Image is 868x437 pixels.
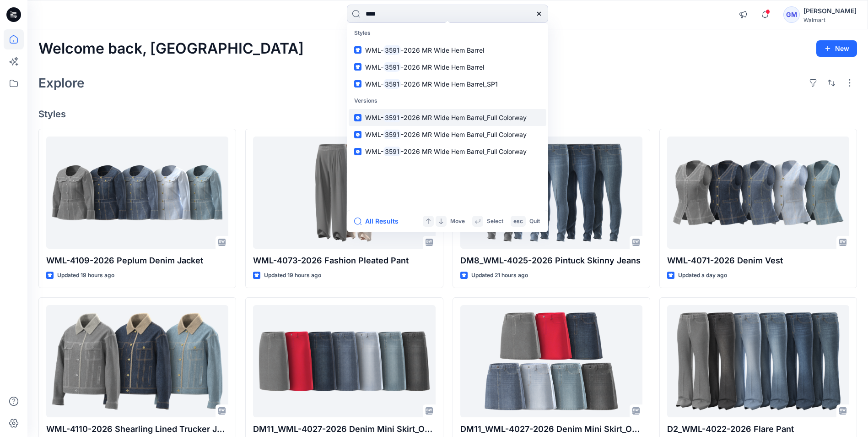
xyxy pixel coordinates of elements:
[349,76,546,93] a: WML-3591-2026 MR Wide Hem Barrel_SP1
[803,5,857,16] div: [PERSON_NAME]
[401,131,527,138] span: -2026 MR Wide Hem Barrel_Full Colorway
[401,114,527,121] span: -2026 MR Wide Hem Barrel_Full Colorway
[365,147,383,155] span: WML-
[803,16,857,23] div: Walmart
[253,254,435,267] p: WML-4073-2026 Fashion Pleated Pant
[349,25,546,42] p: Styles
[460,137,642,249] a: DM8_WML-4025-2026 Pintuck Skinny Jeans
[667,254,849,267] p: WML-4071-2026 Denim Vest
[46,254,228,267] p: WML-4109-2026 Peplum Denim Jacket
[38,76,85,90] h2: Explore
[38,109,857,120] h4: Styles
[349,59,546,76] a: WML-3591-2026 MR Wide Hem Barrel
[383,129,401,140] mark: 3591
[253,305,435,417] a: DM11_WML-4027-2026 Denim Mini Skirt_Opt2
[513,217,523,226] p: esc
[460,305,642,417] a: DM11_WML-4027-2026 Denim Mini Skirt_Opt1
[667,423,849,436] p: D2_WML-4022-2026 Flare Pant
[349,93,546,109] p: Versions
[349,143,546,160] a: WML-3591-2026 MR Wide Hem Barrel_Full Colorway
[816,40,857,57] button: New
[667,305,849,417] a: D2_WML-4022-2026 Flare Pant
[46,137,228,249] a: WML-4109-2026 Peplum Denim Jacket
[383,146,401,157] mark: 3591
[460,254,642,267] p: DM8_WML-4025-2026 Pintuck Skinny Jeans
[349,126,546,143] a: WML-3591-2026 MR Wide Hem Barrel_Full Colorway
[401,63,484,71] span: -2026 MR Wide Hem Barrel
[46,305,228,417] a: WML-4110-2026 Shearling Lined Trucker Jacket
[46,423,228,436] p: WML-4110-2026 Shearling Lined Trucker Jacket
[264,271,321,280] p: Updated 19 hours ago
[383,79,401,89] mark: 3591
[383,62,401,72] mark: 3591
[487,217,503,226] p: Select
[354,216,404,227] button: All Results
[365,63,383,71] span: WML-
[460,423,642,436] p: DM11_WML-4027-2026 Denim Mini Skirt_Opt1
[349,42,546,59] a: WML-3591-2026 MR Wide Hem Barrel
[450,217,465,226] p: Move
[253,423,435,436] p: DM11_WML-4027-2026 Denim Mini Skirt_Opt2
[38,40,304,57] h2: Welcome back, [GEOGRAPHIC_DATA]
[383,112,401,123] mark: 3591
[365,131,383,138] span: WML-
[678,271,727,280] p: Updated a day ago
[57,271,114,280] p: Updated 19 hours ago
[401,80,498,88] span: -2026 MR Wide Hem Barrel_SP1
[529,217,540,226] p: Quit
[365,114,383,121] span: WML-
[383,45,401,55] mark: 3591
[365,80,383,88] span: WML-
[667,137,849,249] a: WML-4071-2026 Denim Vest
[783,6,800,23] div: GM
[253,137,435,249] a: WML-4073-2026 Fashion Pleated Pant
[349,109,546,126] a: WML-3591-2026 MR Wide Hem Barrel_Full Colorway
[401,46,484,54] span: -2026 MR Wide Hem Barrel
[365,46,383,54] span: WML-
[471,271,528,280] p: Updated 21 hours ago
[401,147,527,155] span: -2026 MR Wide Hem Barrel_Full Colorway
